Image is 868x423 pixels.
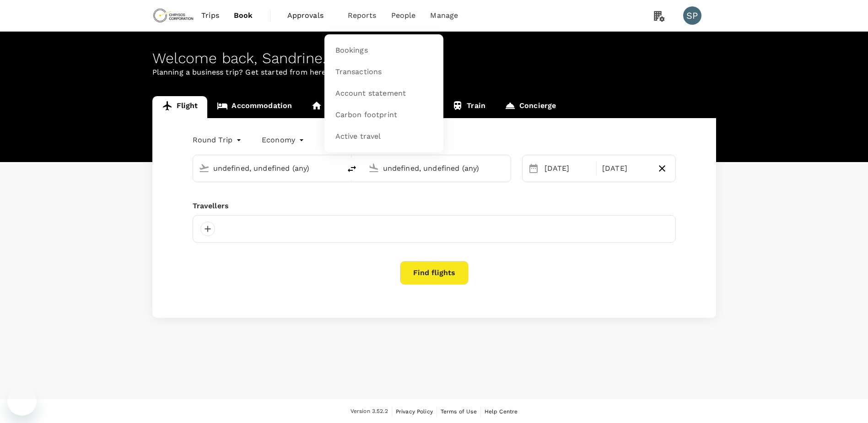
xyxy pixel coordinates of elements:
a: Transactions [330,61,438,83]
img: Chrysos Corporation [152,5,194,26]
span: Account statement [335,88,406,99]
span: Transactions [335,67,382,77]
div: SP [683,6,701,25]
span: Bookings [335,45,368,56]
a: Help Centre [485,407,518,417]
button: Find flights [400,261,469,285]
span: Reports [348,10,377,21]
span: Book [234,10,253,21]
a: Concierge [495,96,566,118]
span: Active travel [335,131,381,142]
div: Round Trip [193,133,244,147]
div: [DATE] [598,159,652,178]
a: Train [442,96,495,118]
a: Flight [152,96,208,118]
button: Open [334,167,336,169]
span: Trips [201,10,219,21]
span: People [391,10,416,21]
p: Planning a business trip? Get started from here. [152,67,716,78]
div: Travellers [193,201,676,211]
input: Going to [383,161,491,175]
div: Economy [262,133,306,147]
input: Depart from [213,161,322,175]
div: [DATE] [541,159,595,178]
span: Carbon footprint [335,110,397,120]
span: Approvals [287,10,333,21]
a: Terms of Use [441,407,477,417]
a: Account statement [330,83,438,104]
span: Privacy Policy [396,408,433,415]
span: Manage [430,10,458,21]
button: Open [504,167,506,169]
a: Bookings [330,40,438,61]
iframe: Button to launch messaging window [7,386,37,416]
a: Accommodation [207,96,302,118]
a: Carbon footprint [330,104,438,126]
span: Help Centre [485,408,518,415]
span: Terms of Use [441,408,477,415]
a: Active travel [330,126,438,147]
span: Version 3.52.2 [350,407,388,416]
button: delete [341,158,363,180]
div: Welcome back , Sandrine . [152,50,716,67]
a: Privacy Policy [396,407,433,417]
a: Long stay [302,96,372,118]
